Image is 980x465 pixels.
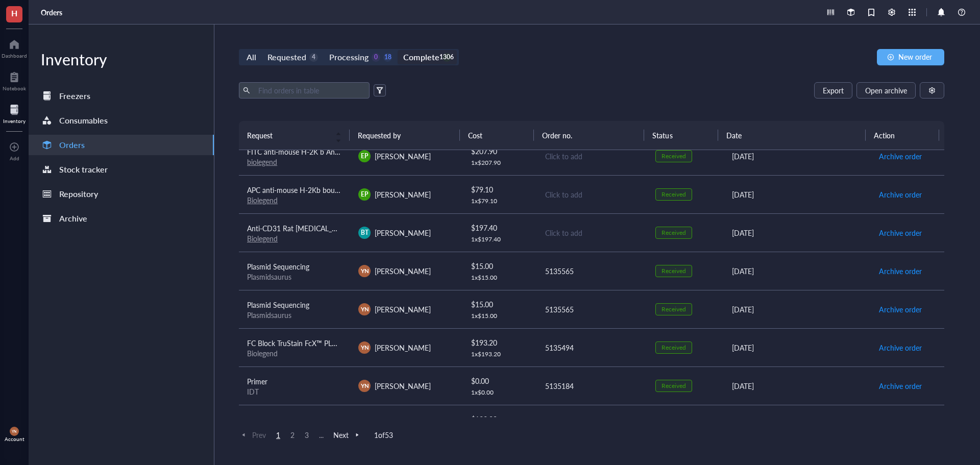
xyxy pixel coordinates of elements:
div: Received [661,190,686,199]
div: 5135565 [545,265,639,277]
div: Archive [59,211,87,226]
div: Received [661,344,686,352]
a: Inventory [3,102,26,124]
div: 5135184 [545,380,639,391]
a: Orders [29,135,214,155]
a: Repository [29,184,214,204]
div: $ 197.40 [471,222,528,233]
a: Consumables [29,110,214,131]
span: 1 [272,430,284,439]
span: [PERSON_NAME] [375,228,431,238]
td: Click to add [536,213,647,252]
div: Consumables [59,113,108,128]
span: Archive order [879,265,922,277]
div: Received [661,229,686,237]
button: Archive order [878,301,922,317]
th: Order no. [534,121,645,150]
button: Archive order [878,263,922,279]
span: 1 of 53 [374,430,393,439]
td: Click to add [536,175,647,213]
div: 1 x $ 79.10 [471,197,528,205]
span: Archive order [879,151,922,162]
a: biolegend [247,157,277,167]
div: $ 15.00 [471,299,528,310]
div: Account [5,436,24,442]
div: 1 x $ 15.00 [471,274,528,282]
div: [DATE] [732,151,862,162]
div: 1 x $ 15.00 [471,312,528,320]
div: Click to add [545,227,639,238]
input: Find orders in table [254,83,365,98]
a: Dashboard [2,36,27,59]
span: 3 [301,430,313,439]
div: Received [661,305,686,313]
span: PE/Cyanine7 anti-mouse CD45 Antibody [247,414,376,425]
div: Orders [59,138,85,152]
div: Processing [329,50,369,64]
button: Open archive [856,82,916,99]
div: 1306 [443,53,451,62]
span: YN [360,343,369,352]
span: ... [315,430,327,439]
a: Freezers [29,86,214,106]
button: Archive order [878,225,922,241]
div: Received [661,382,686,390]
div: Inventory [29,49,214,69]
span: YN [360,305,369,313]
button: Archive order [878,416,922,432]
span: FC Block TruStain FcX™ PLUS (anti-mouse CD16/32) Antibody [247,338,445,348]
th: Request [239,121,350,150]
span: 2 [286,430,299,439]
div: 5135494 [545,342,639,353]
span: [PERSON_NAME] [375,381,431,391]
span: Archive order [879,380,922,391]
div: Freezers [59,89,90,103]
button: Archive order [878,186,922,203]
span: FITC anti-mouse H-2K b Antibody [247,146,355,157]
div: [DATE] [732,342,862,353]
span: YN [360,266,369,275]
span: Prev [239,430,266,439]
div: 1 x $ 207.90 [471,159,528,167]
th: Date [718,121,866,150]
button: Archive order [878,339,922,356]
div: Inventory [3,118,26,124]
span: YN [12,429,17,434]
span: H [11,7,17,19]
button: New order [877,49,944,65]
span: Archive order [879,304,922,315]
th: Requested by [350,121,460,150]
span: Open archive [865,86,907,94]
div: Stock tracker [59,162,108,177]
span: Plasmid Sequencing [247,300,309,310]
td: 5135494 [536,405,647,443]
div: $ 0.00 [471,375,528,386]
div: segmented control [239,49,459,65]
td: 5135184 [536,366,647,405]
a: Stock tracker [29,159,214,180]
span: Archive order [879,189,922,200]
span: Archive order [879,227,922,238]
button: Archive order [878,378,922,394]
div: 4 [309,53,318,62]
div: $ 79.10 [471,184,528,195]
th: Action [866,121,940,150]
div: Received [661,152,686,160]
span: [PERSON_NAME] [375,189,431,200]
span: Plasmid Sequencing [247,261,309,272]
span: Anti-CD31 Rat [MEDICAL_DATA] (FITC ([MEDICAL_DATA] Isothiocyanate)) [clone: 390], Size=500 μg [247,223,565,233]
th: Status [644,121,718,150]
a: Biolegend [247,233,278,243]
div: 5135565 [545,304,639,315]
div: Received [661,267,686,275]
th: Cost [460,121,533,150]
div: Plasmidsaurus [247,310,342,320]
div: [DATE] [732,304,862,315]
span: [PERSON_NAME] [375,151,431,161]
span: APC anti-mouse H-2Kb bound to SIINFEKL Antibody [247,185,414,195]
div: Dashboard [2,53,27,59]
span: Request [247,130,329,141]
button: Export [814,82,852,99]
div: $ 207.90 [471,145,528,157]
div: 1 x $ 197.40 [471,235,528,243]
